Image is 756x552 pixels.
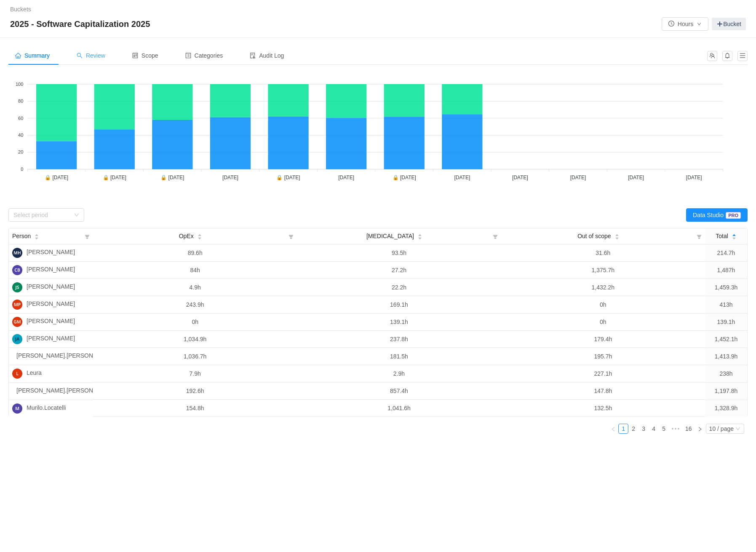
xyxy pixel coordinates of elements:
[705,244,747,262] td: 214.7h
[12,369,22,379] img: L
[693,228,705,244] i: icon: filter
[705,348,747,365] td: 1,413.9h
[737,51,748,61] button: icon: menu
[618,424,628,434] li: 1
[707,51,717,61] button: icon: team
[669,424,682,434] span: •••
[705,383,747,400] td: 1,197.8h
[662,17,708,31] button: icon: clock-circleHoursicon: down
[512,175,528,180] tspan: [DATE]
[197,233,202,236] i: icon: caret-up
[705,331,747,348] td: 1,452.1h
[659,424,668,433] a: 5
[705,262,747,279] td: 1,487h
[12,265,22,275] img: CB
[417,233,422,239] div: Sort
[501,244,705,262] td: 31.6h
[686,175,702,180] tspan: [DATE]
[501,279,705,296] td: 1,432.2h
[682,424,695,434] li: 16
[77,52,105,59] span: Review
[21,167,23,172] tspan: 0
[250,52,284,59] span: Audit Log
[132,52,158,59] span: Scope
[705,279,747,296] td: 1,459.3h
[93,365,297,382] td: 7.9h
[501,296,705,313] td: 0h
[27,369,42,379] span: Leura
[297,313,501,331] td: 139.1h
[501,348,705,365] td: 195.7h
[501,262,705,279] td: 1,375.7h
[418,233,422,236] i: icon: caret-up
[705,365,747,382] td: 238h
[732,233,737,239] div: Sort
[695,424,705,434] li: Next Page
[501,382,705,400] td: 147.8h
[93,313,297,331] td: 0h
[638,424,649,434] li: 3
[27,248,75,258] span: [PERSON_NAME]
[45,174,68,180] tspan: 🔒 [DATE]
[705,296,747,313] td: 413h
[93,244,297,262] td: 89.6h
[276,174,300,180] tspan: 🔒 [DATE]
[93,348,297,365] td: 1,036.7h
[338,175,354,180] tspan: [DATE]
[160,174,184,180] tspan: 🔒 [DATE]
[103,174,126,180] tspan: 🔒 [DATE]
[619,424,628,433] a: 1
[93,382,297,400] td: 192.6h
[683,424,695,433] a: 16
[15,53,21,58] i: icon: home
[629,424,638,433] a: 2
[669,424,682,434] li: Next 5 Pages
[185,53,191,58] i: icon: profile
[27,334,75,344] span: [PERSON_NAME]
[418,236,422,239] i: icon: caret-down
[686,208,748,222] button: Data StudioPRO
[27,403,66,414] span: Murilo.Locatelli
[366,232,414,241] span: [MEDICAL_DATA]
[501,331,705,348] td: 179.4h
[27,282,75,292] span: [PERSON_NAME]
[614,233,619,236] i: icon: caret-up
[34,233,39,239] div: Sort
[10,6,31,13] a: Buckets
[15,52,50,59] span: Summary
[297,382,501,400] td: 857.4h
[10,17,155,31] span: 2025 - Software Capitalization 2025
[285,228,297,244] i: icon: filter
[222,175,238,180] tspan: [DATE]
[489,228,501,244] i: icon: filter
[27,317,75,327] span: [PERSON_NAME]
[628,424,638,434] li: 2
[705,313,747,331] td: 139.1h
[12,300,22,310] img: MP
[639,424,648,433] a: 3
[12,282,22,292] img: JT
[614,233,620,239] div: Sort
[250,53,256,58] i: icon: audit
[297,262,501,279] td: 27.2h
[27,300,75,310] span: [PERSON_NAME]
[705,400,747,417] td: 1,328.9h
[93,400,297,417] td: 154.8h
[297,331,501,348] td: 237.8h
[197,233,202,239] div: Sort
[712,18,746,30] a: Bucket
[27,265,75,275] span: [PERSON_NAME]
[614,236,619,239] i: icon: caret-down
[297,348,501,365] td: 181.5h
[732,236,736,239] i: icon: caret-down
[454,175,470,180] tspan: [DATE]
[297,400,501,417] td: 1,041.6h
[16,351,115,361] span: [PERSON_NAME].[PERSON_NAME]
[179,232,194,241] span: OpEx
[77,53,83,58] i: icon: search
[35,233,39,236] i: icon: caret-up
[12,334,22,344] img: JA
[297,244,501,262] td: 93.5h
[611,427,616,432] i: icon: left
[74,212,79,218] i: icon: down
